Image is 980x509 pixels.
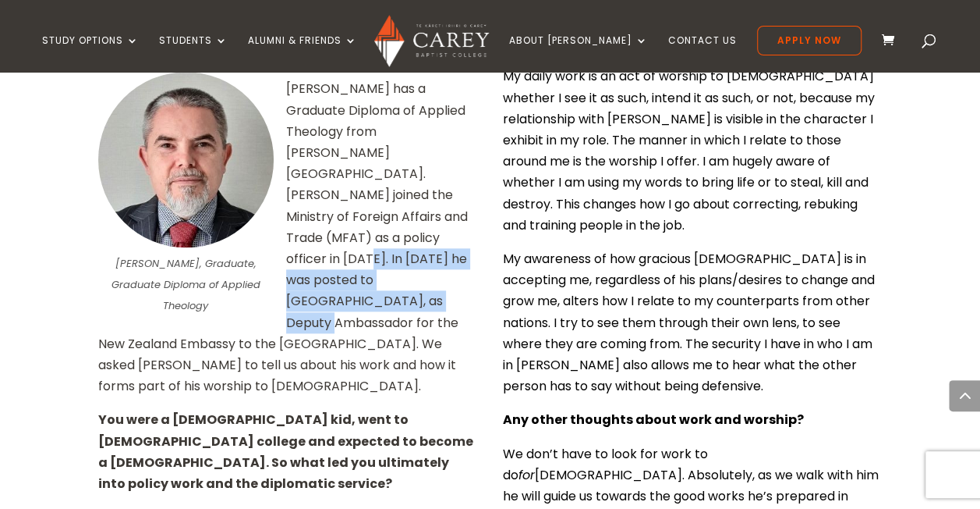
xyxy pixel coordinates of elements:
strong: Any other thoughts about work and worship? [503,411,804,429]
a: Alumni & Friends [248,35,357,72]
p: My daily work is an act of worship to [DEMOGRAPHIC_DATA] whether I see it as such, intend it as s... [503,66,883,248]
em: for [518,466,535,484]
a: Students [159,35,228,72]
p: My awareness of how gracious [DEMOGRAPHIC_DATA] is in accepting me, regardless of his plans/desir... [503,248,883,409]
a: About [PERSON_NAME] [509,35,648,72]
em: [PERSON_NAME], Graduate, Graduate Diploma of Applied Theology [111,256,260,313]
p: [PERSON_NAME] has a Graduate Diploma of Applied Theology from [PERSON_NAME][GEOGRAPHIC_DATA]. [PE... [98,78,478,409]
a: Apply Now [757,26,861,55]
img: Carey Baptist College [374,15,489,67]
strong: You were a [DEMOGRAPHIC_DATA] kid, went to [DEMOGRAPHIC_DATA] college and expected to become a [D... [98,411,473,493]
a: Contact Us [668,35,737,72]
a: Study Options [42,35,139,72]
img: Profile of Tim Given [98,72,274,247]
